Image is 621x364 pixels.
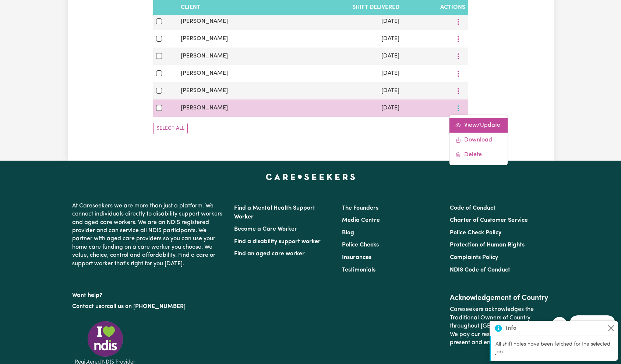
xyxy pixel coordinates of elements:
a: Careseekers home page [266,174,355,180]
td: [DATE] [290,99,402,117]
a: Media Centre [342,217,380,223]
a: Download [449,133,508,147]
button: More options [451,68,465,79]
p: or [72,300,225,314]
span: [PERSON_NAME] [181,70,228,76]
button: Close [607,324,615,333]
a: Find a Mental Health Support Worker [234,205,315,220]
button: More options [451,16,465,27]
a: Code of Conduct [450,205,495,211]
iframe: Message from company [570,315,615,332]
a: Delete this shift note [449,147,508,162]
span: [PERSON_NAME] [181,105,228,111]
a: Police Check Policy [450,230,501,236]
p: All shift notes have been fetched for the selected job. [495,340,613,356]
a: Insurances [342,255,371,260]
iframe: Close message [552,317,567,332]
h2: Acknowledgement of Country [450,294,549,302]
span: [PERSON_NAME] [181,53,228,59]
button: More options [451,50,465,62]
span: [PERSON_NAME] [181,88,228,94]
a: Blog [342,230,354,236]
a: Become a Care Worker [234,226,297,232]
a: Charter of Customer Service [450,217,528,223]
a: Police Checks [342,242,379,248]
a: Find an aged care worker [234,251,305,257]
td: [DATE] [290,65,402,82]
a: Testimonials [342,267,375,273]
a: call us on [PHONE_NUMBER] [107,304,186,309]
button: More options [451,85,465,97]
a: The Founders [342,205,378,211]
span: Client [181,4,200,10]
span: View/Update [464,122,500,128]
span: [PERSON_NAME] [181,18,228,24]
div: More options [449,115,508,165]
td: [DATE] [290,30,402,48]
a: View/Update [449,118,508,133]
td: [DATE] [290,48,402,65]
button: Select All [153,123,188,134]
p: At Careseekers we are more than just a platform. We connect individuals directly to disability su... [72,199,225,271]
a: Protection of Human Rights [450,242,525,248]
td: [DATE] [290,13,402,30]
span: [PERSON_NAME] [181,36,228,42]
button: More options [451,33,465,45]
a: NDIS Code of Conduct [450,267,510,273]
strong: Info [506,324,516,333]
p: Want help? [72,288,225,300]
button: More options [451,102,465,114]
td: [DATE] [290,82,402,99]
a: Find a disability support worker [234,239,321,245]
a: Contact us [72,304,101,309]
a: Complaints Policy [450,255,498,260]
p: Careseekers acknowledges the Traditional Owners of Country throughout [GEOGRAPHIC_DATA]. We pay o... [450,302,549,350]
